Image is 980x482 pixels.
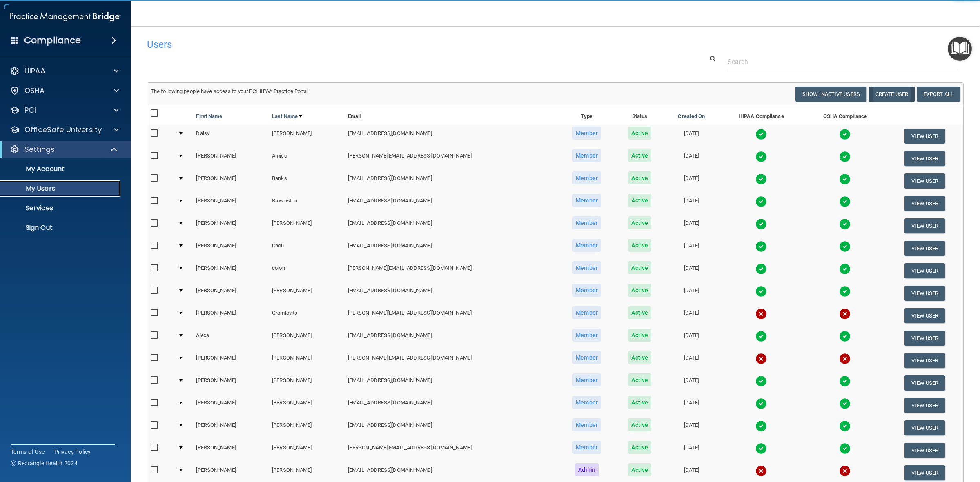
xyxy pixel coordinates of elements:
[904,241,945,256] button: View User
[678,111,705,121] a: Created On
[904,331,945,346] button: View User
[628,306,651,319] span: Active
[755,398,767,409] img: tick.e7d51cea.svg
[664,192,719,215] td: [DATE]
[628,239,651,252] span: Active
[269,260,345,282] td: colon
[628,261,651,274] span: Active
[558,105,615,125] th: Type
[664,125,719,147] td: [DATE]
[193,237,269,260] td: [PERSON_NAME]
[628,351,651,364] span: Active
[664,237,719,260] td: [DATE]
[628,463,651,476] span: Active
[628,171,651,184] span: Active
[628,194,651,207] span: Active
[345,192,558,215] td: [EMAIL_ADDRESS][DOMAIN_NAME]
[628,216,651,229] span: Active
[193,439,269,462] td: [PERSON_NAME]
[755,218,767,230] img: tick.e7d51cea.svg
[755,196,767,207] img: tick.e7d51cea.svg
[904,129,945,144] button: View User
[151,88,308,94] span: The following people have access to your PCIHIPAA Practice Portal
[839,331,851,342] img: tick.e7d51cea.svg
[575,463,599,476] span: Admin
[10,144,118,154] a: Settings
[755,331,767,342] img: tick.e7d51cea.svg
[728,54,958,69] input: Search
[628,127,651,140] span: Active
[904,375,945,391] button: View User
[24,144,55,154] p: Settings
[839,218,851,230] img: tick.e7d51cea.svg
[839,286,851,297] img: tick.e7d51cea.svg
[345,282,558,304] td: [EMAIL_ADDRESS][DOMAIN_NAME]
[24,105,36,115] p: PCI
[628,149,651,162] span: Active
[193,192,269,215] td: [PERSON_NAME]
[269,417,345,439] td: [PERSON_NAME]
[904,218,945,233] button: View User
[269,439,345,462] td: [PERSON_NAME]
[664,372,719,394] td: [DATE]
[839,151,851,162] img: tick.e7d51cea.svg
[193,304,269,327] td: [PERSON_NAME]
[272,111,302,121] a: Last Name
[755,263,767,275] img: tick.e7d51cea.svg
[5,204,117,212] p: Services
[269,170,345,192] td: Banks
[628,396,651,409] span: Active
[269,304,345,327] td: Gromlovits
[345,327,558,349] td: [EMAIL_ADDRESS][DOMAIN_NAME]
[839,263,851,275] img: tick.e7d51cea.svg
[572,329,601,342] span: Member
[269,372,345,394] td: [PERSON_NAME]
[5,224,117,232] p: Sign Out
[904,151,945,166] button: View User
[839,420,851,432] img: tick.e7d51cea.svg
[572,127,601,140] span: Member
[10,66,119,76] a: HIPAA
[839,308,851,320] img: cross.ca9f0e7f.svg
[839,375,851,387] img: tick.e7d51cea.svg
[795,87,866,102] button: Show Inactive Users
[345,372,558,394] td: [EMAIL_ADDRESS][DOMAIN_NAME]
[345,215,558,237] td: [EMAIL_ADDRESS][DOMAIN_NAME]
[664,439,719,462] td: [DATE]
[572,396,601,409] span: Member
[572,441,601,454] span: Member
[345,105,558,125] th: Email
[24,66,45,76] p: HIPAA
[11,459,78,467] span: Ⓒ Rectangle Health 2024
[193,125,269,147] td: Daisy
[755,443,767,454] img: tick.e7d51cea.svg
[572,239,601,252] span: Member
[664,282,719,304] td: [DATE]
[904,196,945,211] button: View User
[755,241,767,252] img: tick.e7d51cea.svg
[193,417,269,439] td: [PERSON_NAME]
[615,105,664,125] th: Status
[904,286,945,301] button: View User
[904,398,945,413] button: View User
[193,147,269,170] td: [PERSON_NAME]
[345,170,558,192] td: [EMAIL_ADDRESS][DOMAIN_NAME]
[839,196,851,207] img: tick.e7d51cea.svg
[628,441,651,454] span: Active
[269,147,345,170] td: Amico
[269,192,345,215] td: Brownsten
[664,147,719,170] td: [DATE]
[193,349,269,372] td: [PERSON_NAME]
[193,327,269,349] td: Alexa
[839,353,851,364] img: cross.ca9f0e7f.svg
[572,216,601,229] span: Member
[572,373,601,386] span: Member
[572,261,601,274] span: Member
[5,184,117,193] p: My Users
[193,170,269,192] td: [PERSON_NAME]
[196,111,222,121] a: First Name
[10,125,119,135] a: OfficeSafe University
[572,418,601,431] span: Member
[904,420,945,435] button: View User
[664,417,719,439] td: [DATE]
